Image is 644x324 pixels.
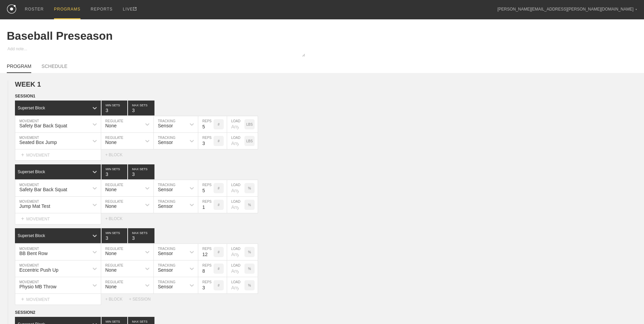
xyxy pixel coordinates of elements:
div: None [105,251,116,256]
div: Sensor [158,123,173,128]
input: Any [227,180,244,196]
div: MOVEMENT [15,149,101,161]
div: None [105,140,116,145]
p: % [248,203,251,207]
div: MOVEMENT [15,294,101,305]
input: Any [227,260,244,277]
div: BB Bent Row [19,251,48,256]
div: Physio MB Throw [19,284,56,289]
span: + [21,216,24,221]
div: Safety Bar Back Squat [19,123,67,128]
div: Superset Block [18,106,45,110]
span: + [21,296,24,302]
p: # [218,203,220,207]
span: SESSION 1 [15,94,35,98]
p: # [218,267,220,271]
div: None [105,267,116,273]
div: Sensor [158,267,173,273]
iframe: Chat Widget [610,291,644,324]
a: PROGRAM [7,64,31,73]
p: LBS [246,139,253,143]
div: Superset Block [18,233,45,238]
input: Any [227,197,244,213]
p: % [248,250,251,254]
p: # [218,284,220,287]
span: SESSION 2 [15,310,35,315]
div: None [105,123,116,128]
p: # [218,139,220,143]
input: Any [227,133,244,149]
div: Sensor [158,140,173,145]
p: % [248,267,251,271]
span: WEEK 1 [15,80,41,88]
div: Sensor [158,284,173,289]
p: % [248,284,251,287]
div: Eccentric Push Up [19,267,58,273]
div: Sensor [158,203,173,209]
div: Sensor [158,187,173,192]
div: MOVEMENT [15,213,101,224]
input: Any [227,277,244,293]
input: Any [227,116,244,132]
input: None [128,164,154,179]
div: Sensor [158,251,173,256]
div: + BLOCK [105,216,129,221]
div: + BLOCK [105,152,129,157]
div: ▼ [635,7,637,12]
input: None [128,228,154,243]
div: Jump Mat Test [19,203,50,209]
div: Safety Bar Back Squat [19,187,67,192]
div: + BLOCK [105,297,129,302]
p: # [218,186,220,190]
div: Seated Box Jump [19,140,57,145]
span: + [21,152,24,158]
input: None [128,101,154,115]
div: Superset Block [18,169,45,174]
p: # [218,123,220,126]
div: + SESSION [129,297,156,302]
div: None [105,284,116,289]
p: LBS [246,123,253,126]
div: None [105,203,116,209]
div: None [105,187,116,192]
a: SCHEDULE [41,64,67,72]
p: % [248,186,251,190]
p: # [218,250,220,254]
input: Any [227,244,244,260]
img: logo [7,4,16,14]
